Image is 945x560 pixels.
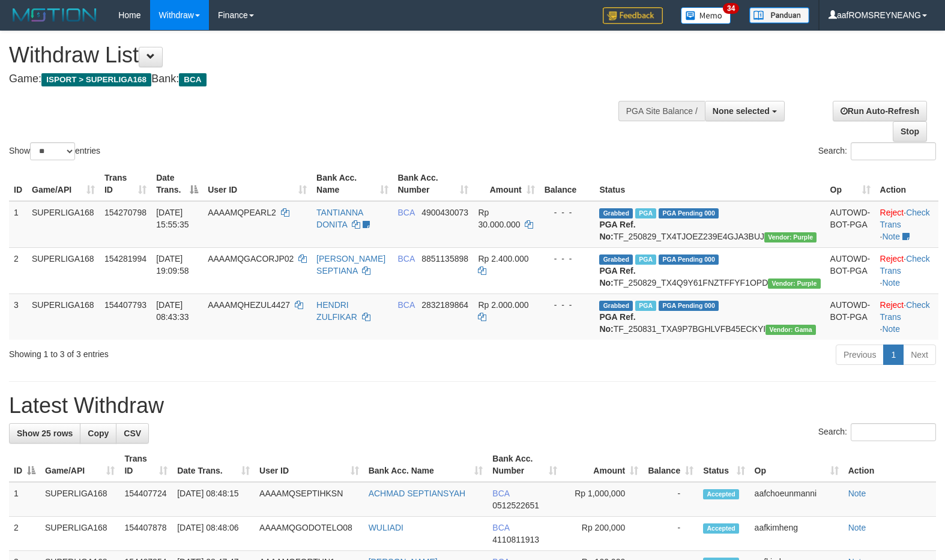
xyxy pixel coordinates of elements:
[540,167,595,201] th: Balance
[179,73,206,86] span: BCA
[421,208,468,217] span: Copy 4900430073 to clipboard
[398,208,415,217] span: BCA
[594,247,825,294] td: TF_250829_TX4Q9Y61FNZTFFYF1OPD
[88,429,109,438] span: Copy
[119,448,172,482] th: Trans ID: activate to sort column ascending
[594,167,825,201] th: Status
[492,501,539,510] span: Copy 0512522651 to clipboard
[398,254,415,263] span: BCA
[316,300,357,322] a: HENDRI ZULFIKAR
[255,482,364,517] td: AAAAMQSEPTIHKSN
[883,345,904,365] a: 1
[713,106,770,116] span: None selected
[749,7,809,23] img: panduan.png
[599,312,635,334] b: PGA Ref. No:
[156,300,189,322] span: [DATE] 08:43:33
[594,201,825,248] td: TF_250829_TX4TJOEZ239E4GJA3BUJ
[703,523,739,534] span: Accepted
[681,7,731,24] img: Button%20Memo.svg
[880,300,930,322] a: Check Trans
[364,448,488,482] th: Bank Acc. Name: activate to sort column ascending
[723,3,739,14] span: 34
[903,345,936,365] a: Next
[478,208,520,229] span: Rp 30.000.000
[312,167,393,201] th: Bank Acc. Name: activate to sort column ascending
[119,482,172,517] td: 154407724
[643,482,698,517] td: -
[9,201,27,248] td: 1
[478,300,528,310] span: Rp 2.000.000
[818,142,936,160] label: Search:
[882,278,900,288] a: Note
[875,294,938,340] td: · ·
[104,208,146,217] span: 154270798
[833,101,927,121] a: Run Auto-Refresh
[818,423,936,441] label: Search:
[9,142,100,160] label: Show entries
[635,301,656,311] span: Marked by aafchoeunmanni
[851,142,936,160] input: Search:
[9,423,80,444] a: Show 25 rows
[104,254,146,263] span: 154281994
[705,101,785,121] button: None selected
[603,7,663,24] img: Feedback.jpg
[316,254,385,275] a: [PERSON_NAME] SEPTIANA
[255,517,364,551] td: AAAAMQGODOTELO08
[9,294,27,340] td: 3
[398,300,415,310] span: BCA
[208,208,276,217] span: AAAAMQPEARL2
[492,535,539,544] span: Copy 4110811913 to clipboard
[40,448,119,482] th: Game/API: activate to sort column ascending
[545,206,590,218] div: - - -
[562,482,644,517] td: Rp 1,000,000
[765,325,816,335] span: Vendor URL: https://trx31.1velocity.biz
[421,300,468,310] span: Copy 2832189864 to clipboard
[27,247,100,294] td: SUPERLIGA168
[116,423,149,444] a: CSV
[9,6,100,24] img: MOTION_logo.png
[875,247,938,294] td: · ·
[880,300,904,310] a: Reject
[124,429,141,438] span: CSV
[421,254,468,263] span: Copy 8851135898 to clipboard
[473,167,539,201] th: Amount: activate to sort column ascending
[27,294,100,340] td: SUPERLIGA168
[750,482,844,517] td: aafchoeunmanni
[545,299,590,311] div: - - -
[750,517,844,551] td: aafkimheng
[764,232,817,242] span: Vendor URL: https://trx4.1velocity.biz
[27,201,100,248] td: SUPERLIGA168
[659,208,719,218] span: PGA Pending
[9,73,618,85] h4: Game: Bank:
[562,448,644,482] th: Amount: activate to sort column ascending
[836,345,884,365] a: Previous
[599,220,635,241] b: PGA Ref. No:
[545,253,590,265] div: - - -
[882,232,900,241] a: Note
[599,208,633,218] span: Grabbed
[80,423,116,444] a: Copy
[599,301,633,311] span: Grabbed
[635,254,656,265] span: Marked by aafnonsreyleab
[635,208,656,218] span: Marked by aafmaleo
[882,324,900,334] a: Note
[826,294,875,340] td: AUTOWD-BOT-PGA
[562,517,644,551] td: Rp 200,000
[826,167,875,201] th: Op: activate to sort column ascending
[698,448,749,482] th: Status: activate to sort column ascending
[156,208,189,229] span: [DATE] 15:55:35
[172,517,255,551] td: [DATE] 08:48:06
[104,300,146,310] span: 154407793
[316,208,363,229] a: TANTIANNA DONITA
[393,167,474,201] th: Bank Acc. Number: activate to sort column ascending
[9,167,27,201] th: ID
[848,489,866,498] a: Note
[492,489,509,498] span: BCA
[9,247,27,294] td: 2
[750,448,844,482] th: Op: activate to sort column ascending
[875,167,938,201] th: Action
[594,294,825,340] td: TF_250831_TXA9P7BGHLVFB45ECKYI
[599,254,633,265] span: Grabbed
[156,254,189,275] span: [DATE] 19:09:58
[893,121,927,142] a: Stop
